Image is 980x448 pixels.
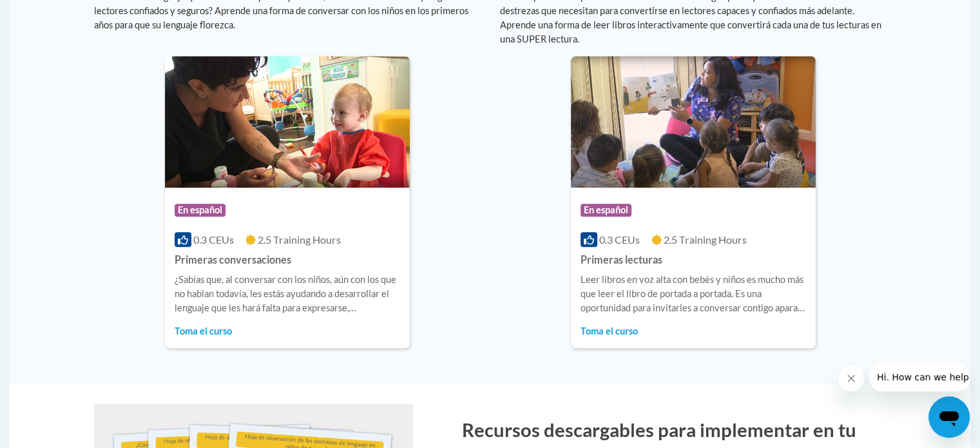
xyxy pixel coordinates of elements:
span: Toma el curso [175,326,232,336]
a: En español 0.3 CEUs 2.5 Training Hours Primeras conversaciones ¿Sabías que, al conversar con los ... [165,352,410,363]
iframe: Message from company [869,363,970,391]
p: ¿Sabías que, al conversar con los niños, aún con los que no hablan todavía, les estás ayudando a ... [175,273,400,315]
span: Hi. How can we help? [8,9,104,19]
span: En español [581,204,631,217]
span: 2.5 Training Hours [664,233,747,246]
span: 0.3 CEUs [599,233,640,246]
h5: Primeras conversaciones [175,253,400,266]
span: 0.3 CEUs [193,233,234,246]
iframe: Close message [838,365,864,391]
span: En español [175,204,226,217]
h5: Primeras lecturas [581,253,806,266]
span: 2.5 Training Hours [258,233,341,246]
p: Leer libros en voz alta con bebés y niños es mucho más que leer el libro de portada a portada. Es... [581,273,806,315]
iframe: Button to launch messaging window [928,396,970,438]
a: En español 0.3 CEUs 2.5 Training Hours Primeras lecturas Leer libros en voz alta con bebés y niño... [571,352,816,363]
span: Toma el curso [581,326,638,336]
